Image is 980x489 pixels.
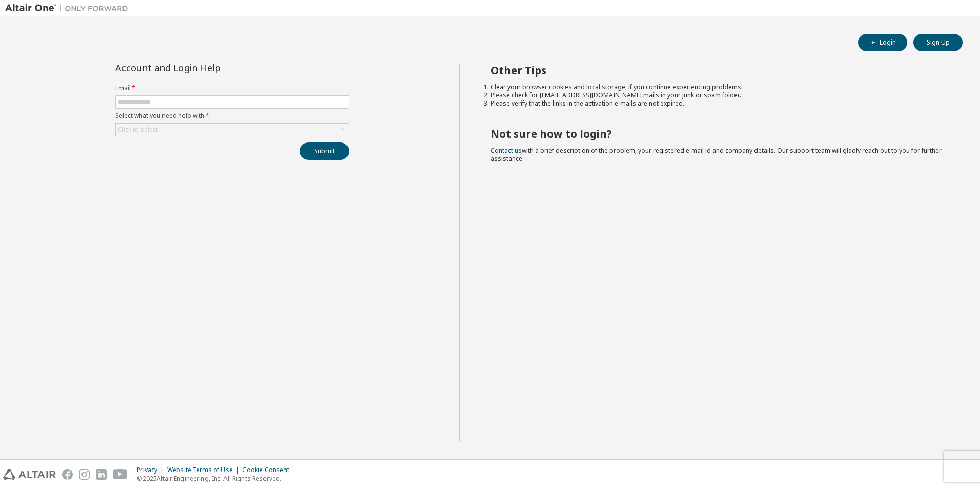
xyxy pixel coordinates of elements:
img: instagram.svg [79,469,90,480]
div: Click to select [116,124,349,136]
h2: Not sure how to login? [491,127,945,140]
p: © 2025 Altair Engineering, Inc. All Rights Reserved. [137,474,295,483]
img: youtube.svg [113,469,128,480]
img: facebook.svg [62,469,73,480]
li: Please verify that the links in the activation e-mails are not expired. [491,99,945,108]
li: Clear your browser cookies and local storage, if you continue experiencing problems. [491,83,945,91]
label: Select what you need help with [115,112,349,120]
li: Please check for [EMAIL_ADDRESS][DOMAIN_NAME] mails in your junk or spam folder. [491,91,945,99]
img: Altair One [5,3,133,13]
button: Sign Up [913,34,963,51]
span: with a brief description of the problem, your registered e-mail id and company details. Our suppo... [491,146,942,163]
div: Privacy [137,466,167,474]
div: Click to select [118,126,158,134]
div: Cookie Consent [242,466,295,474]
h2: Other Tips [491,64,945,77]
button: Login [858,34,907,51]
a: Contact us [491,146,522,155]
button: Submit [300,142,349,160]
div: Account and Login Help [115,64,302,72]
img: altair_logo.svg [3,469,56,480]
img: linkedin.svg [96,469,107,480]
div: Website Terms of Use [167,466,242,474]
label: Email [115,84,349,92]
